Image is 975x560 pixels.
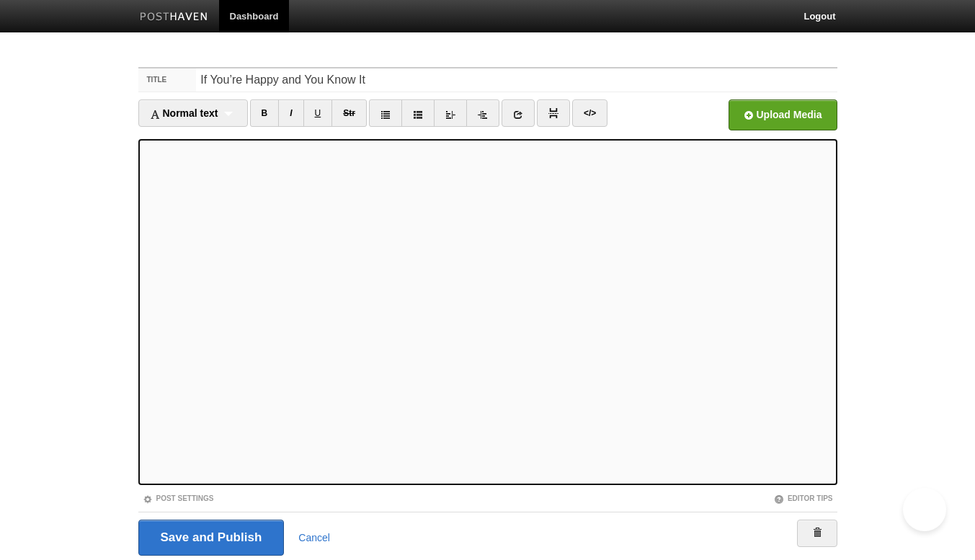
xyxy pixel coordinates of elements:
img: Posthaven-bar [140,12,208,23]
del: Str [343,108,355,118]
a: Editor Tips [774,494,833,502]
a: Cancel [298,532,330,543]
a: Str [331,99,367,127]
input: Save and Publish [138,520,285,556]
a: B [250,99,280,127]
span: Normal text [150,107,218,119]
a: I [278,99,303,127]
a: Post Settings [143,494,214,502]
a: U [303,99,333,127]
label: Title [138,68,197,92]
a: </> [572,99,607,127]
iframe: Help Scout Beacon - Open [903,488,946,531]
img: pagebreak-icon.png [548,108,558,118]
